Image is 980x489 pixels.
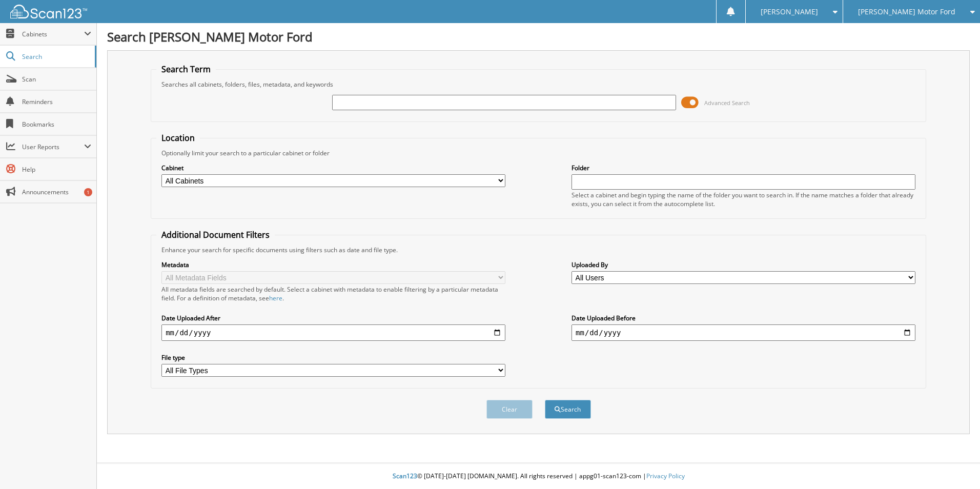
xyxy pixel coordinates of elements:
[22,30,84,38] span: Cabinets
[22,188,91,196] span: Announcements
[161,164,505,172] label: Cabinet
[161,260,505,269] label: Metadata
[22,97,91,106] span: Reminders
[22,120,91,129] span: Bookmarks
[161,353,505,362] label: File type
[486,400,533,419] button: Clear
[571,324,915,341] input: end
[161,324,505,341] input: start
[22,165,91,174] span: Help
[156,80,921,89] div: Searches all cabinets, folders, files, metadata, and keywords
[161,314,505,322] label: Date Uploaded After
[10,5,87,18] img: scan123-logo-white.svg
[704,99,750,107] span: Advanced Search
[646,472,685,480] a: Privacy Policy
[156,149,921,157] div: Optionally limit your search to a particular cabinet or folder
[858,9,955,15] span: [PERSON_NAME] Motor Ford
[571,314,915,322] label: Date Uploaded Before
[545,400,591,419] button: Search
[571,191,915,208] div: Select a cabinet and begin typing the name of the folder you want to search in. If the name match...
[22,52,90,61] span: Search
[107,28,970,45] h1: Search [PERSON_NAME] Motor Ford
[22,142,84,151] span: User Reports
[84,188,92,196] div: 1
[161,285,505,302] div: All metadata fields are searched by default. Select a cabinet with metadata to enable filtering b...
[571,260,915,269] label: Uploaded By
[156,132,200,144] legend: Location
[571,164,915,172] label: Folder
[97,464,980,489] div: © [DATE]-[DATE] [DOMAIN_NAME]. All rights reserved | appg01-scan123-com |
[156,246,921,254] div: Enhance your search for specific documents using filters such as date and file type.
[761,9,818,15] span: [PERSON_NAME]
[393,472,417,480] span: Scan123
[22,75,91,84] span: Scan
[269,294,282,302] a: here
[156,64,216,75] legend: Search Term
[929,440,980,489] iframe: Chat Widget
[156,229,275,240] legend: Additional Document Filters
